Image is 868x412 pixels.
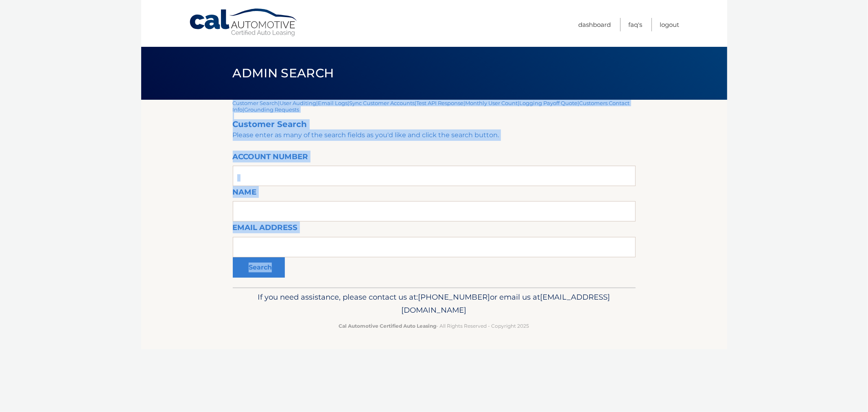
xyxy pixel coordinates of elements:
[660,18,680,31] a: Logout
[233,129,636,141] p: Please enter as many of the search fields as you'd like and click the search button.
[318,100,348,106] a: Email Logs
[418,292,490,302] span: [PHONE_NUMBER]
[233,257,285,278] button: Search
[629,18,643,31] a: FAQ's
[233,119,636,129] h2: Customer Search
[233,100,630,113] a: Customers Contact Info
[238,322,630,330] p: - All Rights Reserved - Copyright 2025
[350,100,415,106] a: Sync Customer Accounts
[238,291,630,317] p: If you need assistance, please contact us at: or email us at
[520,100,578,106] a: Logging Payoff Quote
[466,100,518,106] a: Monthly User Count
[280,100,317,106] a: User Auditing
[233,221,298,237] label: Email Address
[233,66,334,81] span: Admin Search
[579,18,611,31] a: Dashboard
[233,100,636,287] div: | | | | | | | |
[233,151,308,166] label: Account Number
[233,186,257,201] label: Name
[245,106,300,113] a: Grounding Requests
[189,8,299,37] a: Cal Automotive
[339,323,437,329] strong: Cal Automotive Certified Auto Leasing
[233,100,278,106] a: Customer Search
[417,100,464,106] a: Test API Response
